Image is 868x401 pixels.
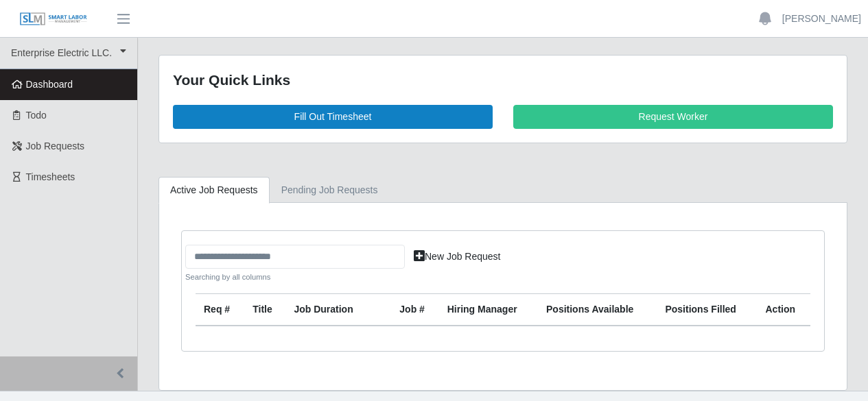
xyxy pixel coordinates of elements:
[26,79,73,90] span: Dashboard
[270,177,390,204] a: Pending Job Requests
[513,105,833,129] a: Request Worker
[26,141,85,151] span: Job Requests
[26,171,75,182] span: Timesheets
[19,12,88,27] img: SLM Logo
[405,245,510,269] a: New Job Request
[285,294,372,326] th: Job Duration
[439,294,538,326] th: Hiring Manager
[173,105,493,129] a: Fill Out Timesheet
[657,294,757,326] th: Positions Filled
[782,12,861,26] a: [PERSON_NAME]
[159,177,270,204] a: Active Job Requests
[26,110,47,121] span: Todo
[538,294,657,326] th: Positions Available
[758,294,811,326] th: Action
[244,294,285,326] th: Title
[185,271,405,283] small: Searching by all columns
[391,294,438,326] th: Job #
[173,69,833,91] div: Your Quick Links
[196,294,244,326] th: Req #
